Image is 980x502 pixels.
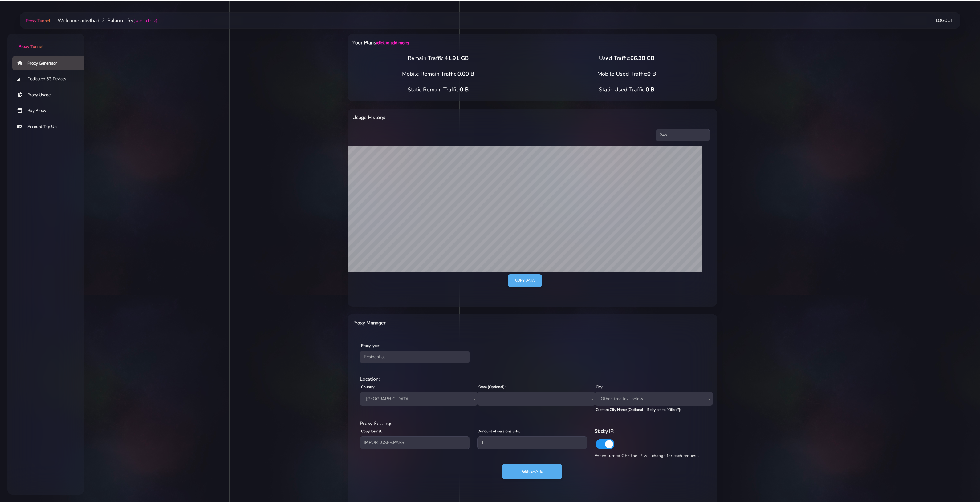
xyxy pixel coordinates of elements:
[596,384,603,390] label: City:
[356,375,709,383] div: Location:
[12,72,89,86] a: Dedicated 5G Devices
[12,88,89,102] a: Proxy Usage
[532,54,721,62] div: Used Traffic:
[133,17,157,24] a: (top-up here)
[532,70,721,78] div: Mobile Used Traffic:
[344,54,532,62] div: Remain Traffic:
[502,464,562,479] button: Generate
[647,70,656,78] span: 0 B
[361,343,380,348] label: Proxy type:
[352,39,559,47] h6: Your Plans
[457,70,474,78] span: 0.00 B
[356,420,709,427] div: Proxy Settings:
[936,15,953,26] a: Logout
[12,104,89,118] a: Buy Proxy
[376,40,409,46] a: (click to add more)
[18,44,43,50] span: Proxy Tunnel
[532,86,721,94] div: Static Used Traffic:
[360,392,478,406] span: Spain
[12,56,89,70] a: Proxy Generator
[508,274,542,287] a: Copy data
[7,34,84,50] a: Proxy Tunnel
[595,392,713,406] span: Other, free text below
[361,384,375,390] label: Country:
[352,319,559,327] h6: Proxy Manager
[646,86,654,93] span: 0 B
[478,428,520,434] label: Amount of sessions urls:
[344,70,532,78] div: Mobile Remain Traffic:
[598,395,709,403] span: Other, free text below
[361,428,382,434] label: Copy format:
[50,17,157,24] li: Welcome adwfbads2. Balance: 6$
[460,86,469,93] span: 0 B
[478,384,506,390] label: State (Optional):
[445,54,469,62] span: 41.91 GB
[352,114,559,122] h6: Usage History:
[630,54,654,62] span: 66.38 GB
[950,472,972,494] iframe: Webchat Widget
[364,395,474,403] span: Spain
[596,407,681,412] label: Custom City Name (Optional - If city set to "Other"):
[25,16,50,26] a: Proxy Tunnel
[595,453,699,459] span: When turned OFF the IP will change for each request.
[595,427,705,435] h6: Sticky IP:
[26,18,50,24] span: Proxy Tunnel
[12,120,89,134] a: Account Top Up
[344,86,532,94] div: Static Remain Traffic:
